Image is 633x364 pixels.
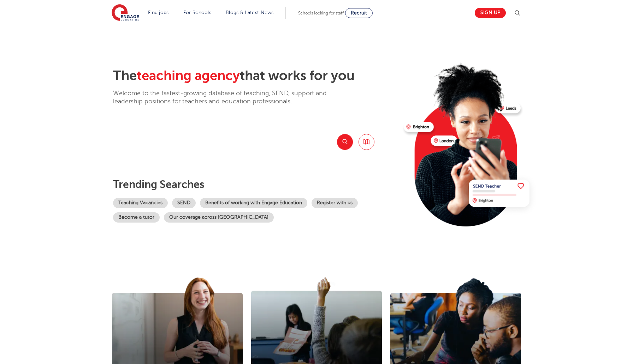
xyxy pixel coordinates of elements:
[226,10,274,15] a: Blogs & Latest News
[113,212,160,223] a: Become a tutor
[351,10,367,16] span: Recruit
[113,68,398,84] h2: The that works for you
[298,11,344,16] span: Schools looking for staff
[137,68,240,83] span: teaching agency
[112,4,139,22] img: Engage Education
[475,8,506,18] a: Sign up
[164,212,274,223] a: Our coverage across [GEOGRAPHIC_DATA]
[345,8,373,18] a: Recruit
[183,10,211,15] a: For Schools
[113,198,168,208] a: Teaching Vacancies
[337,134,353,150] button: Search
[113,178,398,191] p: Trending searches
[113,89,346,106] p: Welcome to the fastest-growing database of teaching, SEND, support and leadership positions for t...
[312,198,358,208] a: Register with us
[148,10,169,15] a: Find jobs
[200,198,307,208] a: Benefits of working with Engage Education
[172,198,196,208] a: SEND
